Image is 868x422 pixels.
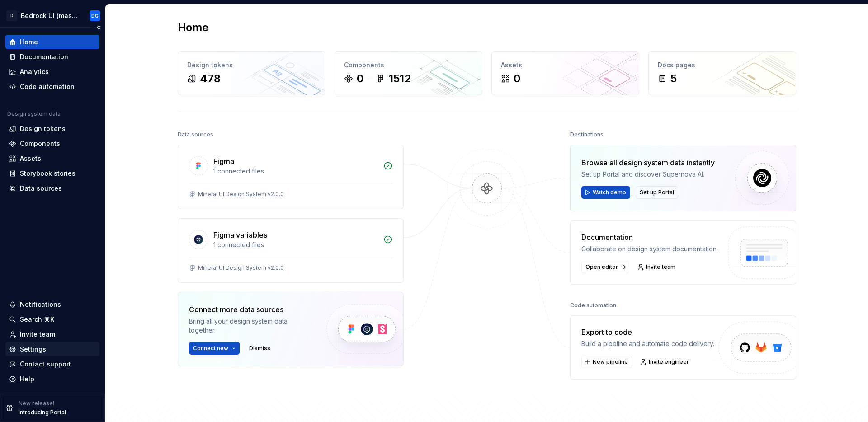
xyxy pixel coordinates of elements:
div: Figma variables [213,230,267,240]
div: Mineral UI Design System v2.0.0 [198,264,284,272]
div: Collaborate on design system documentation. [581,244,718,253]
a: Components [5,136,99,151]
div: Search ⌘K [20,315,54,324]
div: Docs pages [658,61,787,70]
span: Invite team [646,263,675,271]
div: 0 [514,71,520,86]
a: Open editor [581,261,629,273]
button: Help [5,372,99,386]
span: Set up Portal [640,189,674,196]
div: Data sources [20,184,62,193]
h2: Home [178,20,208,35]
div: Code automation [20,82,75,91]
span: Open editor [585,263,618,271]
a: Home [5,35,99,49]
div: Design tokens [187,61,316,70]
div: Documentation [581,232,718,243]
span: Watch demo [593,189,626,196]
div: 1 connected files [213,240,378,249]
a: Assets [5,151,99,166]
div: Set up Portal and discover Supernova AI. [581,170,715,179]
span: Invite engineer [649,358,689,366]
div: Browse all design system data instantly [581,157,715,168]
a: Analytics [5,65,99,79]
button: Notifications [5,297,99,312]
div: Contact support [20,360,71,369]
div: 0 [357,71,363,86]
div: Invite team [20,330,55,339]
div: Data sources [178,128,213,141]
a: Storybook stories [5,166,99,181]
div: Components [20,139,60,148]
button: Search ⌘K [5,312,99,327]
a: Figma variables1 connected filesMineral UI Design System v2.0.0 [178,218,404,283]
div: D [6,10,17,21]
a: Figma1 connected filesMineral UI Design System v2.0.0 [178,145,404,209]
p: Introducing Portal [19,409,66,416]
button: Collapse sidebar [92,21,105,34]
a: Code automation [5,80,99,94]
button: Dismiss [245,342,274,355]
a: Settings [5,342,99,356]
div: 1512 [389,71,411,86]
div: Bring all your design system data together. [189,317,311,335]
div: Documentation [20,52,68,61]
div: Help [20,375,34,384]
div: Code automation [570,299,616,312]
span: Connect new [193,345,228,352]
div: 5 [670,71,677,86]
div: Design system data [7,110,61,117]
a: Docs pages5 [648,51,796,95]
div: Settings [20,345,46,354]
a: Documentation [5,50,99,64]
button: Connect new [189,342,240,355]
a: Data sources [5,181,99,196]
div: 478 [200,71,221,86]
div: Destinations [570,128,604,141]
p: New release! [19,400,54,407]
div: Export to code [581,327,714,338]
div: Home [20,38,38,47]
span: Dismiss [249,345,270,352]
a: Invite engineer [637,356,693,368]
div: Bedrock UI (master) [21,11,79,20]
div: Assets [501,61,630,70]
div: Mineral UI Design System v2.0.0 [198,191,284,198]
div: Notifications [20,300,61,309]
div: Design tokens [20,124,66,133]
div: 1 connected files [213,167,378,176]
a: Invite team [635,261,679,273]
div: Build a pipeline and automate code delivery. [581,339,714,348]
a: Assets0 [491,51,639,95]
a: Components01512 [335,51,482,95]
span: New pipeline [593,358,628,366]
div: Figma [213,156,234,167]
button: Set up Portal [636,186,678,199]
div: DG [91,12,99,19]
a: Design tokens [5,122,99,136]
div: Components [344,61,473,70]
div: Storybook stories [20,169,75,178]
button: DBedrock UI (master)DG [2,6,103,25]
a: Invite team [5,327,99,342]
button: New pipeline [581,356,632,368]
button: Contact support [5,357,99,371]
button: Watch demo [581,186,630,199]
a: Design tokens478 [178,51,325,95]
div: Connect more data sources [189,304,311,315]
div: Assets [20,154,41,163]
div: Analytics [20,67,49,76]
